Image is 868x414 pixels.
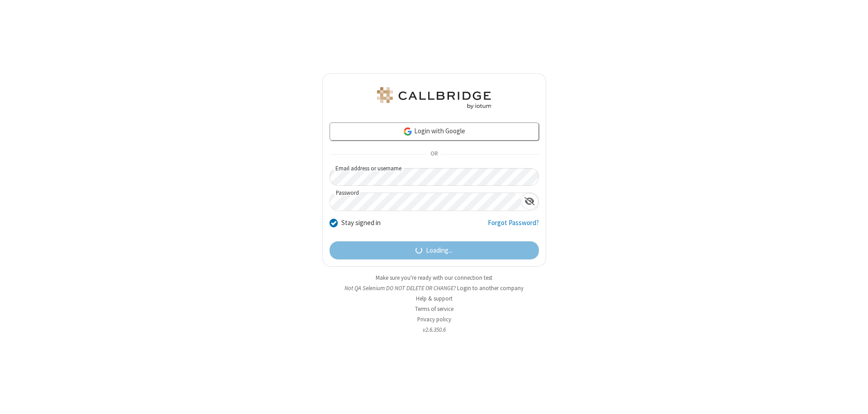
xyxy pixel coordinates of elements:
a: Help & support [416,295,453,302]
img: google-icon.png [403,127,413,136]
div: Show password [521,193,538,210]
button: Login to another company [457,284,524,292]
span: Loading... [426,245,453,256]
a: Privacy policy [417,315,451,323]
input: Email address or username [330,168,539,186]
li: v2.6.350.6 [322,325,546,334]
a: Terms of service [415,305,453,313]
a: Forgot Password? [488,218,539,235]
input: Password [330,193,521,211]
button: Loading... [330,241,539,259]
a: Login with Google [330,122,539,141]
span: OR [427,148,441,161]
img: QA Selenium DO NOT DELETE OR CHANGE [375,87,493,109]
li: Not QA Selenium DO NOT DELETE OR CHANGE? [322,284,546,292]
label: Stay signed in [341,218,381,228]
a: Make sure you're ready with our connection test [376,274,492,282]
